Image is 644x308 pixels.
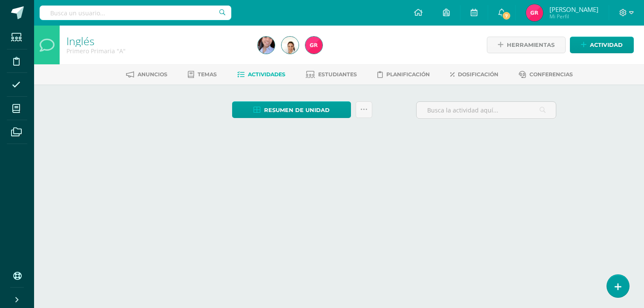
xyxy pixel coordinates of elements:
[66,47,247,55] div: Primero Primaria 'A'
[282,37,299,54] img: 5eb53e217b686ee6b2ea6dc31a66d172.png
[305,37,322,54] img: a8b7d6a32ad83b69ddb3ec802e209076.png
[126,68,167,81] a: Anuncios
[417,102,556,118] input: Busca la actividad aquí...
[306,68,357,81] a: Estudiantes
[198,71,217,78] span: Temas
[40,6,231,20] input: Busca un usuario...
[386,71,430,78] span: Planificación
[450,68,498,81] a: Dosificación
[66,34,95,48] a: Inglés
[549,13,598,20] span: Mi Perfil
[237,68,285,81] a: Actividades
[264,102,330,118] span: Resumen de unidad
[258,37,275,54] img: 3e7f8260d6e5be980477c672129d8ea4.png
[232,101,351,118] a: Resumen de unidad
[318,71,357,78] span: Estudiantes
[487,37,566,53] a: Herramientas
[507,37,555,53] span: Herramientas
[66,35,247,47] h1: Inglés
[188,68,217,81] a: Temas
[519,68,573,81] a: Conferencias
[248,71,285,78] span: Actividades
[549,5,598,14] span: [PERSON_NAME]
[458,71,498,78] span: Dosificación
[570,37,634,53] a: Actividad
[377,68,430,81] a: Planificación
[529,71,573,78] span: Conferencias
[526,4,543,21] img: a8b7d6a32ad83b69ddb3ec802e209076.png
[138,71,167,78] span: Anuncios
[590,37,623,53] span: Actividad
[502,11,511,20] span: 7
